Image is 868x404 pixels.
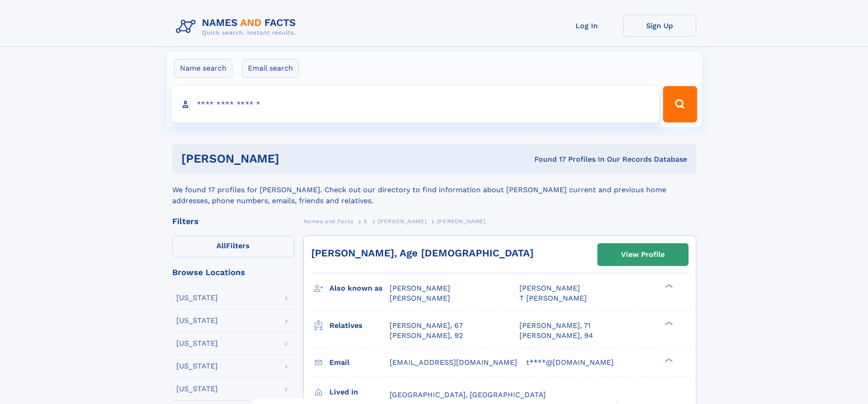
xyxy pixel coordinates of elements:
[407,154,687,164] div: Found 17 Profiles In Our Records Database
[663,283,673,289] div: ❯
[176,340,218,347] div: [US_STATE]
[663,320,673,326] div: ❯
[663,86,697,123] button: Search Button
[303,215,354,227] a: Names and Facts
[329,318,390,333] h3: Relatives
[172,217,294,225] div: Filters
[378,215,426,227] a: [PERSON_NAME]
[390,331,463,341] a: [PERSON_NAME], 92
[364,215,368,227] a: S
[519,284,580,292] span: [PERSON_NAME]
[364,218,368,225] span: S
[390,294,450,302] span: [PERSON_NAME]
[390,284,450,292] span: [PERSON_NAME]
[519,294,587,302] span: T [PERSON_NAME]
[329,384,390,400] h3: Lived in
[623,15,696,37] a: Sign Up
[172,15,303,39] img: Logo Names and Facts
[176,363,218,370] div: [US_STATE]
[621,244,665,265] div: View Profile
[390,390,546,399] span: [GEOGRAPHIC_DATA], [GEOGRAPHIC_DATA]
[174,59,232,78] label: Name search
[216,241,226,250] span: All
[176,317,218,324] div: [US_STATE]
[390,358,517,367] span: [EMAIL_ADDRESS][DOMAIN_NAME]
[172,174,696,206] div: We found 17 profiles for [PERSON_NAME]. Check out our directory to find information about [PERSON...
[176,385,218,393] div: [US_STATE]
[378,218,426,225] span: [PERSON_NAME]
[519,331,593,341] a: [PERSON_NAME], 94
[172,268,294,276] div: Browse Locations
[311,247,534,259] a: [PERSON_NAME], Age [DEMOGRAPHIC_DATA]
[598,244,688,266] a: View Profile
[663,357,673,363] div: ❯
[329,281,390,296] h3: Also known as
[242,59,299,78] label: Email search
[172,235,294,257] label: Filters
[519,321,591,331] a: [PERSON_NAME], 71
[550,15,623,37] a: Log In
[329,355,390,370] h3: Email
[181,153,407,164] h1: [PERSON_NAME]
[176,294,218,302] div: [US_STATE]
[437,218,486,225] span: [PERSON_NAME]
[390,321,463,331] a: [PERSON_NAME], 67
[171,86,659,123] input: search input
